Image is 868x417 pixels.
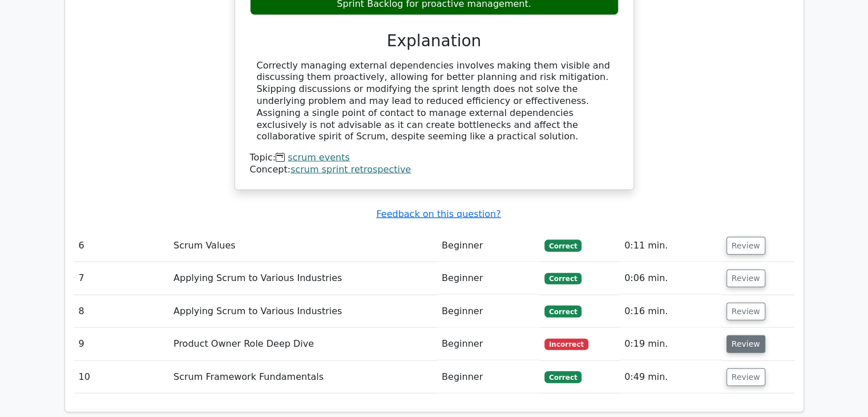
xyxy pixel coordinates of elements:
[437,230,540,262] td: Beginner
[620,262,722,295] td: 0:06 min.
[250,152,619,164] div: Topic:
[544,273,582,284] span: Correct
[376,209,500,219] a: Feedback on this question?
[544,339,588,350] span: Incorrect
[726,335,765,353] button: Review
[437,295,540,328] td: Beginner
[437,361,540,394] td: Beginner
[74,361,169,394] td: 10
[726,270,765,287] button: Review
[288,152,349,163] a: scrum events
[437,262,540,295] td: Beginner
[620,328,722,360] td: 0:19 min.
[290,164,411,175] a: scrum sprint retrospective
[437,328,540,360] td: Beginner
[74,328,169,360] td: 9
[169,295,437,328] td: Applying Scrum to Various Industries
[169,361,437,394] td: Scrum Framework Fundamentals
[169,230,437,262] td: Scrum Values
[169,328,437,360] td: Product Owner Role Deep Dive
[169,262,437,295] td: Applying Scrum to Various Industries
[620,295,722,328] td: 0:16 min.
[620,230,722,262] td: 0:11 min.
[726,303,765,320] button: Review
[74,262,169,295] td: 7
[726,237,765,255] button: Review
[544,306,582,317] span: Correct
[620,361,722,394] td: 0:49 min.
[74,230,169,262] td: 6
[544,371,582,383] span: Correct
[250,164,619,176] div: Concept:
[544,240,582,251] span: Correct
[257,60,612,143] div: Correctly managing external dependencies involves making them visible and discussing them proacti...
[726,368,765,386] button: Review
[74,295,169,328] td: 8
[257,31,612,51] h3: Explanation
